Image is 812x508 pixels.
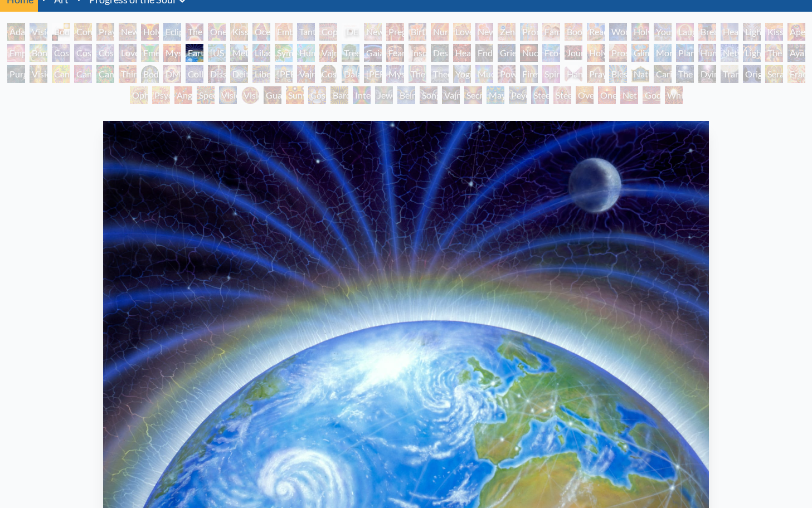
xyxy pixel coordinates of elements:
[130,86,148,104] div: Ophanic Eyelash
[163,65,181,83] div: DMT - The Spirit Molecule
[197,86,215,104] div: Spectral Lotus
[174,86,192,104] div: Angel Skin
[587,23,605,41] div: Reading
[30,23,47,41] div: Visionary Origin of Language
[241,86,259,104] div: Vision Crystal Tondo
[141,44,159,62] div: Emerald Grail
[219,86,237,104] div: Vision Crystal
[565,44,582,62] div: Journey of the Wounded Healer
[453,65,471,83] div: Yogi & the Möbius Sphere
[52,23,70,41] div: Body, Mind, Spirit
[208,23,226,41] div: One Taste
[7,23,25,41] div: Adam & Eve
[698,65,716,83] div: Dying
[598,86,616,104] div: One
[498,44,516,62] div: Grieving
[30,44,47,62] div: Bond
[676,65,694,83] div: The Soul Finds It's Way
[464,86,482,104] div: Secret Writing Being
[631,23,649,41] div: Holy Family
[787,44,805,62] div: Ayahuasca Visitation
[676,44,694,62] div: Planetary Prayers
[520,65,538,83] div: Firewalking
[498,23,516,41] div: Zena Lotus
[721,23,738,41] div: Healing
[576,86,594,104] div: Oversoul
[386,44,404,62] div: Fear
[743,23,761,41] div: Lightweaver
[264,86,281,104] div: Guardian of Infinite Vision
[542,44,560,62] div: Eco-Atlas
[531,86,549,104] div: Steeplehead 1
[475,65,493,83] div: Mudra
[442,86,460,104] div: Vajra Being
[30,65,47,83] div: Vision Tree
[308,86,326,104] div: Cosmic Elf
[409,44,426,62] div: Insomnia
[542,23,560,41] div: Family
[7,44,25,62] div: Empowerment
[163,23,181,41] div: Eclipse
[52,44,70,62] div: Cosmic Creativity
[553,86,571,104] div: Steeplehead 2
[431,65,449,83] div: Theologue
[330,86,348,104] div: Bardo Being
[186,44,203,62] div: Earth Energies
[275,23,293,41] div: Embracing
[620,86,638,104] div: Net of Being
[275,44,293,62] div: Symbiosis: Gall Wasp & Oak Tree
[141,65,159,83] div: Body/Mind as a Vibratory Field of Energy
[375,86,393,104] div: Jewel Being
[342,65,359,83] div: Dalai Lama
[765,65,783,83] div: Seraphic Transport Docking on the Third Eye
[654,65,672,83] div: Caring
[487,86,504,104] div: Mayan Being
[676,23,694,41] div: Laughing Man
[386,65,404,83] div: Mystic Eye
[654,23,672,41] div: Young & Old
[119,44,137,62] div: Love is a Cosmic Force
[7,65,25,83] div: Purging
[186,65,203,83] div: Collective Vision
[509,86,527,104] div: Peyote Being
[186,23,203,41] div: The Kiss
[765,23,783,41] div: Kiss of the [MEDICAL_DATA]
[397,86,415,104] div: Diamond Being
[342,44,359,62] div: Tree & Person
[743,65,761,83] div: Original Face
[297,44,315,62] div: Humming Bird
[498,65,516,83] div: Power to the Peaceful
[74,44,92,62] div: Cosmic Artist
[353,86,371,104] div: Interbeing
[609,44,627,62] div: Prostration
[787,65,805,83] div: Fractal Eyes
[565,23,582,41] div: Boo-boo
[665,86,683,104] div: White Light
[698,23,716,41] div: Breathing
[631,44,649,62] div: Glimpsing the Empyrean
[141,23,159,41] div: Holy Grail
[208,65,226,83] div: Dissectional Art for Tool's Lateralus CD
[252,65,270,83] div: Liberation Through Seeing
[698,44,716,62] div: Human Geometry
[252,23,270,41] div: Ocean of Love Bliss
[453,23,471,41] div: Love Circuit
[119,23,137,41] div: New Man New Woman
[342,23,359,41] div: [DEMOGRAPHIC_DATA] Embryo
[420,86,437,104] div: Song of Vajra Being
[409,65,426,83] div: The Seer
[431,44,449,62] div: Despair
[152,86,170,104] div: Psychomicrograph of a Fractal Paisley Cherub Feather Tip
[743,44,761,62] div: Lightworker
[163,44,181,62] div: Mysteriosa 2
[475,44,493,62] div: Endarkenment
[96,44,114,62] div: Cosmic Lovers
[364,23,382,41] div: Newborn
[721,44,738,62] div: Networks
[119,65,137,83] div: Third Eye Tears of Joy
[765,44,783,62] div: The Shulgins and their Alchemical Angels
[319,44,337,62] div: Vajra Horse
[74,23,92,41] div: Contemplation
[297,65,315,83] div: Vajra Guru
[230,44,248,62] div: Metamorphosis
